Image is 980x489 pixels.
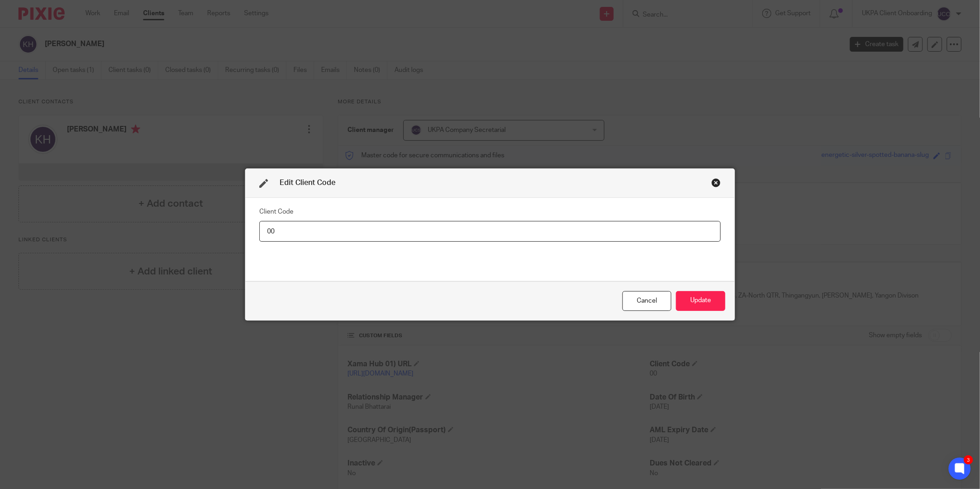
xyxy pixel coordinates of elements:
span: Edit Client Code [280,179,335,186]
button: Update [676,291,725,311]
div: 3 [964,455,973,465]
input: Client Code [259,221,721,242]
div: Close this dialog window [711,178,721,187]
div: Close this dialog window [622,291,671,311]
label: Client Code [259,207,293,216]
